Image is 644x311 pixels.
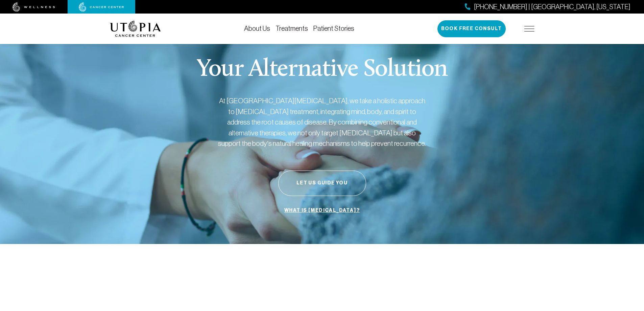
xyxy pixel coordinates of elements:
button: Let Us Guide You [278,171,366,196]
span: [PHONE_NUMBER] | [GEOGRAPHIC_DATA], [US_STATE] [474,2,630,12]
a: [PHONE_NUMBER] | [GEOGRAPHIC_DATA], [US_STATE] [465,2,630,12]
a: About Us [244,25,270,32]
img: logo [110,21,161,37]
img: icon-hamburger [524,26,534,31]
p: Your Alternative Solution [196,58,448,82]
a: Patient Stories [313,25,354,32]
p: At [GEOGRAPHIC_DATA][MEDICAL_DATA], we take a holistic approach to [MEDICAL_DATA] treatment, inte... [217,95,427,149]
button: Book Free Consult [437,20,506,37]
a: What is [MEDICAL_DATA]? [283,204,361,217]
img: cancer center [79,2,124,12]
a: Treatments [276,25,308,32]
img: wellness [13,2,55,12]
